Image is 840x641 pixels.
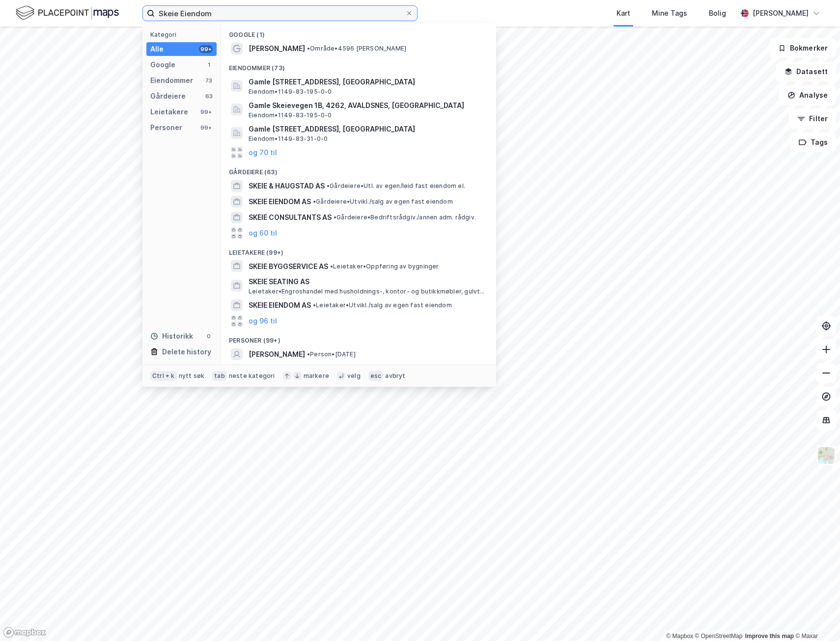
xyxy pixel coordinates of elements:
[313,198,316,205] span: •
[199,45,213,53] div: 99+
[150,75,193,86] div: Eiendommer
[695,633,743,640] a: OpenStreetMap
[779,85,836,105] button: Analyse
[179,372,205,380] div: nytt søk
[249,299,311,311] span: SKEIE EIENDOM AS
[150,90,186,102] div: Gårdeiere
[150,122,182,134] div: Personer
[249,276,484,288] span: SKEIE SEATING AS
[334,214,476,221] span: Gårdeiere • Bedriftsrådgiv./annen adm. rådgiv.
[205,332,213,340] div: 0
[155,6,405,21] input: Søk på adresse, matrikkel, gårdeiere, leietakere eller personer
[313,198,453,206] span: Gårdeiere • Utvikl./salg av egen fast eiendom
[817,446,836,465] img: Z
[790,133,836,152] button: Tags
[249,76,484,88] span: Gamle [STREET_ADDRESS], [GEOGRAPHIC_DATA]
[150,31,217,38] div: Kategori
[3,627,46,638] a: Mapbox homepage
[249,227,277,239] button: og 60 til
[162,346,211,358] div: Delete history
[221,160,496,178] div: Gårdeiere (63)
[249,348,305,360] span: [PERSON_NAME]
[221,23,496,41] div: Google (1)
[150,330,193,342] div: Historikk
[221,56,496,74] div: Eiendommer (73)
[249,88,332,96] span: Eiendom • 1149-83-195-0-0
[221,241,496,259] div: Leietakere (99+)
[249,100,484,111] span: Gamle Skeievegen 1B, 4262, AVALDSNES, [GEOGRAPHIC_DATA]
[753,7,809,19] div: [PERSON_NAME]
[150,59,175,71] div: Google
[334,214,336,221] span: •
[249,111,332,119] span: Eiendom • 1149-83-195-0-0
[330,263,333,270] span: •
[745,633,794,640] a: Improve this map
[307,350,356,358] span: Person • [DATE]
[789,109,836,129] button: Filter
[199,124,213,132] div: 99+
[249,147,277,159] button: og 70 til
[212,371,227,381] div: tab
[205,92,213,100] div: 63
[666,633,693,640] a: Mapbox
[347,372,361,380] div: velg
[791,594,840,641] iframe: Chat Widget
[249,288,486,295] span: Leietaker • Engroshandel med husholdnings-, kontor- og butikkmøbler, gulvtepper og belysningsutstyr
[205,61,213,69] div: 1
[307,45,406,53] span: Område • 4596 [PERSON_NAME]
[205,77,213,84] div: 73
[385,372,405,380] div: avbryt
[307,45,310,52] span: •
[221,329,496,347] div: Personer (99+)
[249,315,277,327] button: og 96 til
[249,123,484,135] span: Gamle [STREET_ADDRESS], [GEOGRAPHIC_DATA]
[313,301,452,309] span: Leietaker • Utvikl./salg av egen fast eiendom
[249,196,311,208] span: SKEIE EIENDOM AS
[709,7,726,19] div: Bolig
[368,371,384,381] div: esc
[249,43,305,54] span: [PERSON_NAME]
[249,180,325,192] span: SKEIE & HAUGSTAD AS
[313,301,316,309] span: •
[199,108,213,116] div: 99+
[150,371,177,381] div: Ctrl + k
[16,4,119,22] img: logo.f888ab2527a4732fd821a326f86c7f29.svg
[776,62,836,81] button: Datasett
[770,38,836,58] button: Bokmerker
[304,372,329,380] div: markere
[150,43,164,55] div: Alle
[307,350,310,358] span: •
[330,263,439,270] span: Leietaker • Oppføring av bygninger
[249,212,332,223] span: SKEIE CONSULTANTS AS
[327,182,330,189] span: •
[229,372,275,380] div: neste kategori
[249,135,328,143] span: Eiendom • 1149-83-31-0-0
[150,106,188,118] div: Leietakere
[249,261,328,272] span: SKEIE BYGGSERVICE AS
[327,182,465,190] span: Gårdeiere • Utl. av egen/leid fast eiendom el.
[616,7,630,19] div: Kart
[652,7,687,19] div: Mine Tags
